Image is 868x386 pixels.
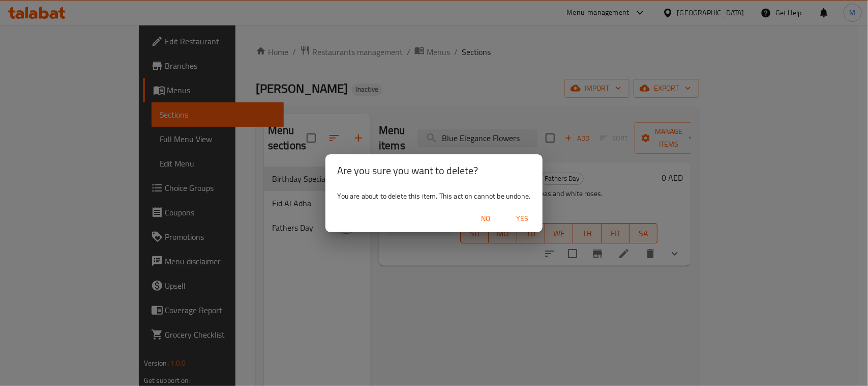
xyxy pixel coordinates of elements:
[473,212,498,225] span: No
[510,212,534,225] span: Yes
[338,162,531,179] h2: Are you sure you want to delete?
[506,209,538,228] button: Yes
[469,209,502,228] button: No
[325,187,543,205] div: You are about to delete this item. This action cannot be undone.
